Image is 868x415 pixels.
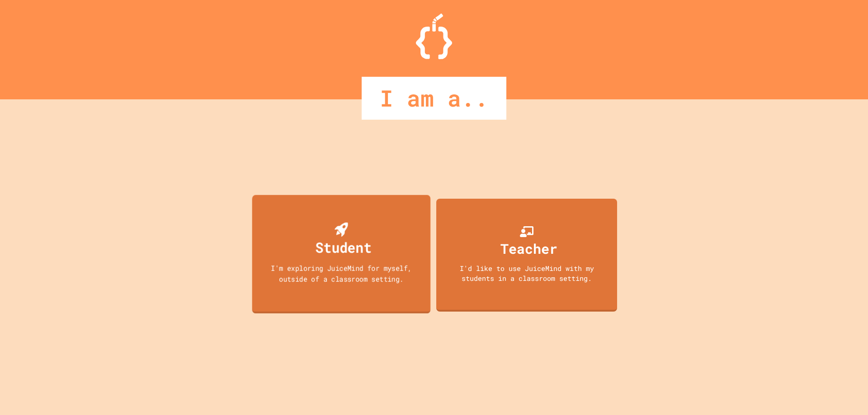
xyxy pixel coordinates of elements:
[362,77,506,120] div: I am a..
[316,237,372,258] div: Student
[416,14,452,59] img: Logo.svg
[500,238,557,259] div: Teacher
[261,262,421,284] div: I'm exploring JuiceMind for myself, outside of a classroom setting.
[445,263,608,284] div: I'd like to use JuiceMind with my students in a classroom setting.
